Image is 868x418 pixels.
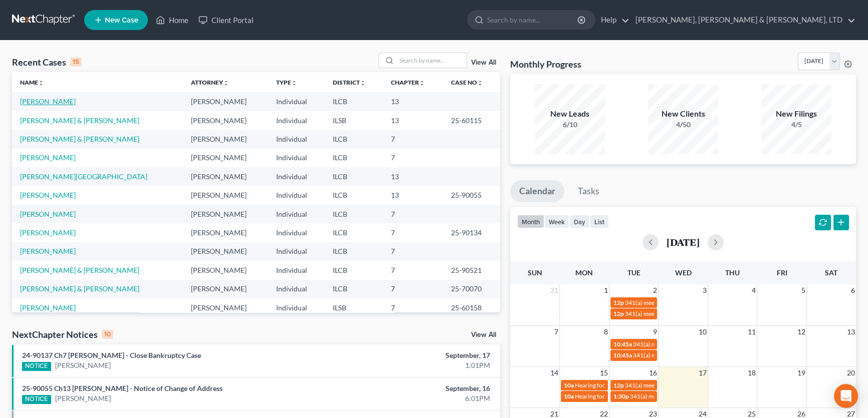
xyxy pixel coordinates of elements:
[825,268,837,277] span: Sat
[627,268,640,277] span: Tue
[22,362,51,371] div: NOTICE
[191,79,229,86] a: Attorneyunfold_more
[613,392,629,400] span: 1:30p
[667,237,700,247] h2: [DATE]
[590,215,609,228] button: list
[419,80,425,86] i: unfold_more
[22,395,51,404] div: NOTICE
[20,79,44,86] a: Nameunfold_more
[324,242,383,261] td: ILCB
[268,186,324,204] td: Individual
[575,381,653,389] span: Hearing for [PERSON_NAME]
[648,367,658,379] span: 16
[477,80,483,86] i: unfold_more
[850,284,856,296] span: 6
[383,149,443,167] td: 7
[549,284,559,296] span: 31
[625,381,722,389] span: 341(a) meeting for [PERSON_NAME]
[151,11,193,29] a: Home
[324,205,383,223] td: ILCB
[183,186,268,204] td: [PERSON_NAME]
[102,330,113,339] div: 10
[324,186,383,204] td: ILCB
[22,351,201,359] a: 24-90137 Ch7 [PERSON_NAME] - Close Bankruptcy Case
[698,367,708,379] span: 17
[613,351,632,359] span: 10:45a
[564,381,574,389] span: 10a
[613,310,624,317] span: 12p
[549,367,559,379] span: 14
[183,205,268,223] td: [PERSON_NAME]
[324,280,383,298] td: ILCB
[268,223,324,242] td: Individual
[510,58,581,70] h3: Monthly Progress
[20,228,76,237] a: [PERSON_NAME]
[800,284,806,296] span: 5
[383,223,443,242] td: 7
[613,299,624,306] span: 12p
[20,266,139,274] a: [PERSON_NAME] & [PERSON_NAME]
[383,130,443,148] td: 7
[183,280,268,298] td: [PERSON_NAME]
[777,268,787,277] span: Fri
[471,331,496,338] a: View All
[268,167,324,186] td: Individual
[675,268,691,277] span: Wed
[796,367,806,379] span: 19
[20,153,76,162] a: [PERSON_NAME]
[70,58,82,67] div: 15
[38,80,44,86] i: unfold_more
[12,328,113,340] div: NextChapter Notices
[648,108,718,120] div: New Clients
[383,111,443,130] td: 13
[535,108,605,120] div: New Leads
[324,92,383,111] td: ILCB
[569,215,590,228] button: day
[544,215,569,228] button: week
[324,130,383,148] td: ILCB
[633,351,783,359] span: 341(a) meeting for [PERSON_NAME] & [PERSON_NAME]
[223,80,229,86] i: unfold_more
[183,298,268,317] td: [PERSON_NAME]
[324,298,383,317] td: ILSB
[324,111,383,130] td: ILSB
[268,130,324,148] td: Individual
[443,111,500,130] td: 25-60115
[383,92,443,111] td: 13
[183,149,268,167] td: [PERSON_NAME]
[510,180,564,202] a: Calendar
[341,350,490,360] div: September, 17
[553,326,559,338] span: 7
[846,326,856,338] span: 13
[383,167,443,186] td: 13
[575,392,706,400] span: Hearing for [PERSON_NAME] & [PERSON_NAME]
[652,284,658,296] span: 2
[324,149,383,167] td: ILCB
[633,340,783,348] span: 341(a) meeting for [PERSON_NAME] & [PERSON_NAME]
[702,284,708,296] span: 3
[268,205,324,223] td: Individual
[630,392,727,400] span: 341(a) meeting for [PERSON_NAME]
[183,167,268,186] td: [PERSON_NAME]
[383,280,443,298] td: 7
[443,223,500,242] td: 25-90134
[20,172,147,181] a: [PERSON_NAME][GEOGRAPHIC_DATA]
[332,79,365,86] a: Districtunfold_more
[268,242,324,261] td: Individual
[105,17,138,24] span: New Case
[359,80,365,86] i: unfold_more
[751,284,757,296] span: 4
[383,261,443,279] td: 7
[183,261,268,279] td: [PERSON_NAME]
[625,310,722,317] span: 341(a) meeting for [PERSON_NAME]
[183,92,268,111] td: [PERSON_NAME]
[20,303,76,312] a: [PERSON_NAME]
[648,120,718,130] div: 4/50
[268,111,324,130] td: Individual
[603,326,609,338] span: 8
[268,280,324,298] td: Individual
[324,261,383,279] td: ILCB
[55,393,111,403] a: [PERSON_NAME]
[564,392,574,400] span: 10a
[761,108,831,120] div: New Filings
